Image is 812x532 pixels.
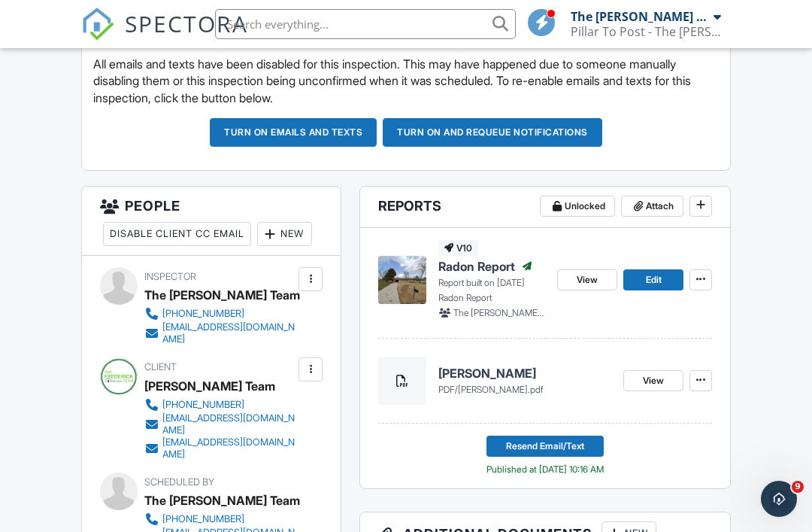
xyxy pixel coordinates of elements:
[162,308,244,320] div: [PHONE_NUMBER]
[144,306,295,321] a: [PHONE_NUMBER]
[144,412,295,436] a: [EMAIL_ADDRESS][DOMAIN_NAME]
[571,9,710,24] div: The [PERSON_NAME] Team
[383,118,602,147] button: Turn on and Requeue Notifications
[571,24,721,39] div: Pillar To Post - The Frederick Team
[162,399,244,411] div: [PHONE_NUMBER]
[215,9,516,39] input: Search everything...
[162,513,244,525] div: [PHONE_NUMBER]
[144,397,295,412] a: [PHONE_NUMBER]
[144,436,295,461] a: [EMAIL_ADDRESS][DOMAIN_NAME]
[81,20,248,52] a: SPECTORA
[144,489,300,512] div: The [PERSON_NAME] Team
[144,375,275,397] div: [PERSON_NAME] Team
[125,8,248,39] span: SPECTORA
[144,284,300,306] div: The [PERSON_NAME] Team
[103,222,251,246] div: Disable Client CC Email
[761,481,797,517] iframe: Intercom live chat
[144,512,295,527] a: [PHONE_NUMBER]
[82,187,341,256] h3: People
[257,222,312,246] div: New
[162,412,295,436] div: [EMAIL_ADDRESS][DOMAIN_NAME]
[210,118,377,147] button: Turn on emails and texts
[162,436,295,461] div: [EMAIL_ADDRESS][DOMAIN_NAME]
[162,321,295,345] div: [EMAIL_ADDRESS][DOMAIN_NAME]
[81,8,114,41] img: The Best Home Inspection Software - Spectora
[144,476,214,488] span: Scheduled By
[792,481,804,493] span: 9
[93,56,719,106] p: All emails and texts have been disabled for this inspection. This may have happened due to someon...
[144,321,295,345] a: [EMAIL_ADDRESS][DOMAIN_NAME]
[144,271,196,282] span: Inspector
[144,361,177,372] span: Client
